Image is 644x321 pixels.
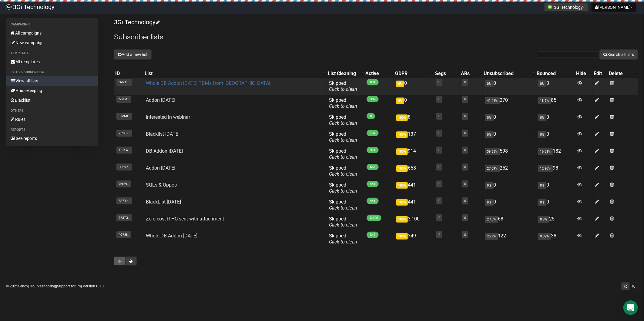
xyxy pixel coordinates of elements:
[438,97,440,101] a: 0
[327,69,364,78] th: List Cleaning: No sort applied, activate to apply an ascending sort
[329,239,357,245] a: Click to clean
[18,284,28,288] a: Sendy
[483,213,536,230] td: 68
[116,164,132,170] span: C0892..
[593,69,608,78] th: Edit: No sort applied, sorting is disabled
[538,114,546,121] span: 0%
[485,199,494,206] span: 0%
[538,233,551,240] span: 9.82%
[535,163,575,180] td: 98
[438,148,440,152] a: 0
[544,3,589,12] button: 3Gi Technology
[367,96,379,102] span: 382
[116,130,132,137] span: VP892..
[594,71,607,77] div: Edit
[146,182,177,188] a: SQLs & Oppos
[146,131,179,137] a: Blacklist [DATE]
[329,171,357,177] a: Click to clean
[575,69,593,78] th: Hide: No sort applied, sorting is disabled
[116,147,132,154] span: XFlKW..
[394,69,434,78] th: GDPR: No sort applied, activate to apply an ascending sort
[367,79,379,85] span: 891
[367,147,379,153] span: 914
[145,71,321,77] div: List
[464,165,466,169] a: 0
[485,182,494,189] span: 0%
[6,76,98,86] a: View all lists
[538,216,549,223] span: 0.8%
[394,230,434,247] td: 349
[394,129,434,146] td: 137
[485,131,494,138] span: 0%
[464,182,466,186] a: 0
[438,199,440,203] a: 0
[329,120,357,126] a: Click to clean
[538,199,546,206] span: 0%
[535,197,575,213] td: 0
[483,95,536,112] td: 270
[438,165,440,169] a: 0
[535,69,575,78] th: Bounced: No sort applied, sorting is disabled
[623,300,638,315] div: Open Intercom Messenger
[592,3,636,12] button: [PERSON_NAME]
[116,231,131,238] span: P763i..
[143,69,327,78] th: List: No sort applied, activate to apply an ascending sort
[485,114,494,121] span: 0%
[396,233,408,240] span: 100%
[6,28,98,38] a: All campaigns
[367,181,379,187] span: 441
[464,233,466,237] a: 0
[364,69,394,78] th: Active: No sort applied, activate to apply an ascending sort
[146,148,183,154] a: DB Addon [DATE]
[461,71,476,77] div: ARs
[485,148,500,155] span: 39.55%
[116,214,132,221] span: 763T3..
[6,57,98,67] a: All templates
[6,107,98,114] li: Others
[535,78,575,95] td: 0
[6,126,98,134] li: Reports
[146,80,270,86] a: Whole DB Addon [DATE] TDMs from [GEOGRAPHIC_DATA]
[329,205,357,211] a: Click to clean
[396,98,404,104] span: 0%
[538,148,553,155] span: 16.61%
[116,197,132,204] span: FS5Ye..
[329,165,357,177] span: Skipped
[609,71,632,77] div: Delete
[116,96,131,103] span: rZuGf..
[329,97,357,109] span: Skipped
[115,71,142,77] div: ID
[367,164,379,170] span: 658
[329,216,357,228] span: Skipped
[367,130,379,136] span: 137
[483,146,536,163] td: 598
[438,182,440,186] a: 0
[599,49,638,60] button: Search all lists
[394,78,434,95] td: 0
[6,86,98,95] a: Housekeeping
[329,131,357,143] span: Skipped
[329,137,357,143] a: Click to clean
[116,79,132,86] span: tA6O1..
[396,148,408,155] span: 100%
[146,233,197,239] a: Whole DB Addon [DATE]
[434,69,460,78] th: Segs: No sort applied, activate to apply an ascending sort
[146,199,181,205] a: BlackList [DATE]
[114,32,638,43] h2: Subscriber lists
[367,215,381,221] span: 3,100
[538,97,551,104] span: 18.2%
[396,81,404,87] span: 0%
[396,131,408,138] span: 100%
[483,69,536,78] th: Unsubscribed: No sort applied, activate to apply an ascending sort
[6,134,98,143] a: See reports
[460,69,482,78] th: ARs: No sort applied, activate to apply an ascending sort
[329,182,357,194] span: Skipped
[29,284,56,288] a: Troubleshooting
[483,163,536,180] td: 252
[6,21,98,28] li: Campaigns
[367,198,379,204] span: 441
[6,4,12,10] img: 4201c117bde267367e2074cdc52732f5
[484,71,530,77] div: Unsubscribed
[328,71,358,77] div: List Cleaning
[608,69,638,78] th: Delete: No sort applied, activate to apply an ascending sort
